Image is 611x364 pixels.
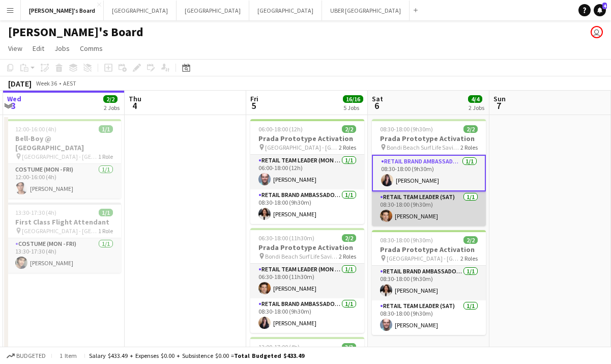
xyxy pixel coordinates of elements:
span: 13:30-17:30 (4h) [15,209,56,216]
span: 4 [602,3,607,9]
span: [GEOGRAPHIC_DATA] - [GEOGRAPHIC_DATA] [22,153,98,160]
span: 1 item [56,352,80,359]
button: UBER [GEOGRAPHIC_DATA] [322,1,410,20]
span: 08:30-18:00 (9h30m) [380,236,433,244]
span: 2/2 [103,95,118,103]
app-card-role: RETAIL Team Leader (Sat)1/108:30-18:00 (9h30m)[PERSON_NAME] [372,191,486,226]
span: Comms [80,44,103,53]
h1: [PERSON_NAME]'s Board [8,24,143,40]
span: 4/4 [468,95,482,103]
a: View [4,42,26,55]
span: 2 Roles [460,255,478,262]
span: 3 [6,100,21,111]
span: 2/2 [463,236,478,244]
span: 12:00-16:00 (4h) [15,125,56,133]
span: 1 Role [98,227,113,235]
a: Edit [28,42,48,55]
app-card-role: Costume (Mon - Fri)1/112:00-16:00 (4h)[PERSON_NAME] [7,164,121,199]
span: 2 Roles [339,253,356,260]
span: Sat [372,94,383,103]
span: Wed [7,94,21,103]
h3: Prada Prototype Activation [250,243,364,252]
button: [GEOGRAPHIC_DATA] [104,1,177,20]
span: 1/1 [99,125,113,133]
app-job-card: 08:30-18:00 (9h30m)2/2Prada Prototype Activation [GEOGRAPHIC_DATA] - [GEOGRAPHIC_DATA]2 RolesRETA... [372,230,486,335]
div: 2 Jobs [104,104,120,111]
span: 2/2 [463,125,478,133]
button: [PERSON_NAME]'s Board [21,1,104,20]
span: [GEOGRAPHIC_DATA] - [GEOGRAPHIC_DATA] [387,255,460,262]
span: 1/1 [99,209,113,216]
span: 13:00-17:00 (4h) [258,343,300,351]
div: 5 Jobs [343,104,363,111]
h3: Prada Prototype Activation [372,245,486,254]
span: 2 Roles [460,144,478,151]
h3: Prada Prototype Activation [372,134,486,143]
app-job-card: 12:00-16:00 (4h)1/1Bell-Boy @ [GEOGRAPHIC_DATA] [GEOGRAPHIC_DATA] - [GEOGRAPHIC_DATA]1 RoleCostum... [7,119,121,199]
span: Total Budgeted $433.49 [234,352,304,359]
span: View [8,44,22,53]
span: Sun [493,94,506,103]
span: Bondi Beach Surf Life Saving Club [387,144,460,151]
span: 1 Role [98,153,113,160]
span: [GEOGRAPHIC_DATA] - [GEOGRAPHIC_DATA] [265,144,339,151]
app-card-role: RETAIL Team Leader (Mon - Fri)1/106:00-18:00 (12h)[PERSON_NAME] [250,155,364,189]
span: 08:30-18:00 (9h30m) [380,125,433,133]
div: 2 Jobs [469,104,484,111]
button: Budgeted [5,350,47,361]
h3: Prada Prototype Activation [250,134,364,143]
app-card-role: RETAIL Brand Ambassador ([DATE])1/108:30-18:00 (9h30m)[PERSON_NAME] [372,155,486,191]
app-card-role: Costume (Mon - Fri)1/113:30-17:30 (4h)[PERSON_NAME] [7,238,121,273]
button: [GEOGRAPHIC_DATA] [177,1,249,20]
app-card-role: RETAIL Brand Ambassador ([DATE])1/108:30-18:00 (9h30m)[PERSON_NAME] [372,266,486,300]
app-card-role: RETAIL Brand Ambassador (Mon - Fri)1/108:30-18:00 (9h30m)[PERSON_NAME] [250,189,364,224]
span: 16/16 [343,95,363,103]
app-job-card: 08:30-18:00 (9h30m)2/2Prada Prototype Activation Bondi Beach Surf Life Saving Club2 RolesRETAIL B... [372,119,486,226]
span: 2 Roles [339,144,356,151]
span: Edit [33,44,44,53]
span: Jobs [54,44,70,53]
app-card-role: RETAIL Team Leader (Mon - Fri)1/106:30-18:00 (11h30m)[PERSON_NAME] [250,264,364,298]
span: Budgeted [16,352,46,359]
span: 3/3 [342,343,356,351]
a: Jobs [50,42,74,55]
div: AEST [63,79,76,87]
app-job-card: 06:00-18:00 (12h)2/2Prada Prototype Activation [GEOGRAPHIC_DATA] - [GEOGRAPHIC_DATA]2 RolesRETAIL... [250,119,364,224]
span: 5 [249,100,258,111]
h3: Bell-Boy @ [GEOGRAPHIC_DATA] [7,134,121,152]
app-job-card: 13:30-17:30 (4h)1/1First Class Flight Attendant [GEOGRAPHIC_DATA] - [GEOGRAPHIC_DATA]1 RoleCostum... [7,203,121,273]
span: 7 [492,100,506,111]
span: 2/2 [342,234,356,242]
div: [DATE] [8,78,32,89]
span: 2/2 [342,125,356,133]
span: Fri [250,94,258,103]
app-user-avatar: Tennille Moore [591,26,603,38]
span: [GEOGRAPHIC_DATA] - [GEOGRAPHIC_DATA] [22,227,98,235]
div: Salary $433.49 + Expenses $0.00 + Subsistence $0.00 = [89,352,304,359]
app-job-card: 06:30-18:00 (11h30m)2/2Prada Prototype Activation Bondi Beach Surf Life Saving Club2 RolesRETAIL ... [250,228,364,333]
a: Comms [76,42,107,55]
span: Bondi Beach Surf Life Saving Club [265,253,339,260]
span: 4 [127,100,141,111]
span: 06:00-18:00 (12h) [258,125,303,133]
span: Thu [129,94,141,103]
a: 4 [594,4,606,16]
app-card-role: RETAIL Team Leader (Sat)1/108:30-18:00 (9h30m)[PERSON_NAME] [372,300,486,335]
app-card-role: RETAIL Brand Ambassador (Mon - Fri)1/108:30-18:00 (9h30m)[PERSON_NAME] [250,298,364,333]
span: 06:30-18:00 (11h30m) [258,234,314,242]
span: 6 [370,100,383,111]
span: Week 36 [34,79,59,87]
button: [GEOGRAPHIC_DATA] [249,1,322,20]
h3: First Class Flight Attendant [7,217,121,227]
